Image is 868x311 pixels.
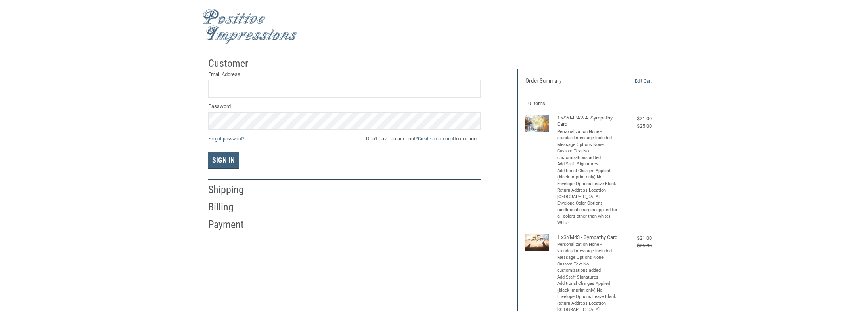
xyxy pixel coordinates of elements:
[557,261,619,274] li: Custom Text No customizations added
[557,142,619,148] li: Message Options None
[208,183,255,196] h2: Shipping
[557,294,619,300] li: Envelope Options Leave Blank
[620,115,652,123] div: $21.00
[525,77,611,85] h3: Order Summary
[557,148,619,161] li: Custom Text No customizations added
[557,161,619,181] li: Add Staff Signatures - Additional Charges Applied (black imprint only) No
[557,241,619,254] li: Personalization None - standard message included
[557,234,619,241] h4: 1 x SYM43 - Sympathy Card
[208,136,244,142] a: Forgot password?
[557,187,619,200] li: Return Address Location [GEOGRAPHIC_DATA]
[525,101,652,107] h3: 10 Items
[208,57,255,70] h2: Customer
[557,254,619,261] li: Message Options None
[418,136,454,142] a: Create an account
[557,200,619,226] li: Envelope Color Options (additional charges applied for all colors other than white) White
[202,9,297,44] img: Positive Impressions
[208,102,481,110] label: Password
[620,122,652,130] div: $25.00
[208,218,255,231] h2: Payment
[611,77,652,85] a: Edit Cart
[208,70,481,78] label: Email Address
[620,242,652,250] div: $25.00
[366,135,481,143] span: Don’t have an account? to continue.
[208,152,239,169] button: Sign In
[557,274,619,294] li: Add Staff Signatures - Additional Charges Applied (black imprint only) No
[557,115,619,128] h4: 1 x SYMPAW4- Sympathy Card
[620,234,652,242] div: $21.00
[557,129,619,142] li: Personalization None - standard message included
[208,201,255,214] h2: Billing
[557,181,619,188] li: Envelope Options Leave Blank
